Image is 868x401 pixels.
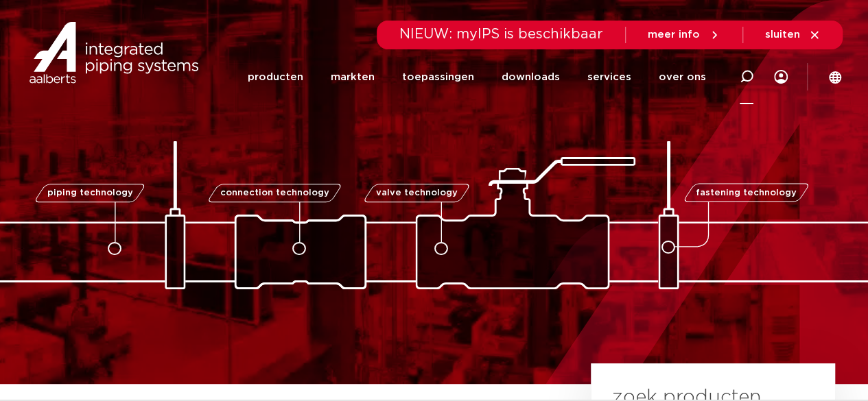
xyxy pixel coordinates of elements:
span: connection technology [220,189,329,197]
a: meer info [648,29,720,41]
nav: Menu [247,49,705,105]
span: fastening technology [696,189,797,197]
span: sluiten [765,29,800,40]
div: my IPS [774,49,788,105]
span: valve technology [376,189,458,197]
a: markten [330,49,374,105]
a: producten [247,49,303,105]
a: over ons [658,49,705,105]
span: meer info [648,29,700,40]
span: piping technology [47,189,133,197]
span: NIEUW: myIPS is beschikbaar [399,27,603,41]
a: sluiten [765,29,821,41]
a: services [587,49,631,105]
a: toepassingen [401,49,473,105]
a: downloads [501,49,559,105]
